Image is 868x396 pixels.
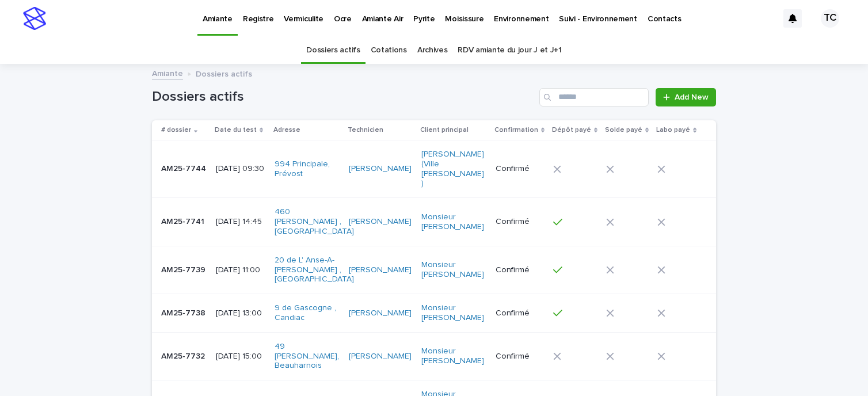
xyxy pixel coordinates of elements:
[152,66,183,79] a: Amiante
[216,265,265,275] p: [DATE] 11:00
[496,265,544,275] p: Confirmé
[152,89,535,105] h1: Dossiers actifs
[216,352,265,361] p: [DATE] 15:00
[161,215,207,227] p: AM25-7741
[152,332,716,380] tr: AM25-7732AM25-7732 [DATE] 15:0049 [PERSON_NAME], Beauharnois [PERSON_NAME] Monsieur [PERSON_NAME]...
[348,124,383,136] p: Technicien
[275,207,354,236] a: 460 [PERSON_NAME] , [GEOGRAPHIC_DATA]
[161,349,207,361] p: AM25-7732
[420,124,469,136] p: Client principal
[496,217,544,227] p: Confirmé
[196,67,252,79] p: Dossiers actifs
[417,37,448,64] a: Archives
[656,88,716,106] a: Add New
[275,159,338,179] a: 994 Principale, Prévost
[349,217,412,227] a: [PERSON_NAME]
[349,309,412,318] a: [PERSON_NAME]
[458,37,561,64] a: RDV amiante du jour J et J+1
[605,124,642,136] p: Solde payé
[275,342,339,371] a: 49 [PERSON_NAME], Beauharnois
[496,309,544,318] p: Confirmé
[161,263,208,275] p: AM25-7739
[821,9,839,28] div: TC
[215,124,257,136] p: Date du test
[161,162,208,174] p: AM25-7744
[216,164,265,174] p: [DATE] 09:30
[421,346,485,366] a: Monsieur [PERSON_NAME]
[161,124,191,136] p: # dossier
[306,37,360,64] a: Dossiers actifs
[552,124,591,136] p: Dépôt payé
[496,164,544,174] p: Confirmé
[152,294,716,333] tr: AM25-7738AM25-7738 [DATE] 13:009 de Gascogne , Candiac [PERSON_NAME] Monsieur [PERSON_NAME] Confirmé
[539,88,649,106] input: Search
[496,352,544,361] p: Confirmé
[152,140,716,198] tr: AM25-7744AM25-7744 [DATE] 09:30994 Principale, Prévost [PERSON_NAME] [PERSON_NAME] (Ville [PERSON...
[216,309,265,318] p: [DATE] 13:00
[371,37,407,64] a: Cotations
[349,352,412,361] a: [PERSON_NAME]
[161,306,208,318] p: AM25-7738
[152,246,716,294] tr: AM25-7739AM25-7739 [DATE] 11:0020 de L' Anse-A-[PERSON_NAME] , [GEOGRAPHIC_DATA] [PERSON_NAME] Mo...
[656,124,690,136] p: Labo payé
[349,265,412,275] a: [PERSON_NAME]
[421,303,485,323] a: Monsieur [PERSON_NAME]
[421,260,485,280] a: Monsieur [PERSON_NAME]
[494,124,538,136] p: Confirmation
[675,93,709,101] span: Add New
[275,303,338,323] a: 9 de Gascogne , Candiac
[421,150,485,188] a: [PERSON_NAME] (Ville [PERSON_NAME] )
[152,198,716,246] tr: AM25-7741AM25-7741 [DATE] 14:45460 [PERSON_NAME] , [GEOGRAPHIC_DATA] [PERSON_NAME] Monsieur [PERS...
[273,124,300,136] p: Adresse
[421,212,485,232] a: Monsieur [PERSON_NAME]
[275,256,354,284] a: 20 de L' Anse-A-[PERSON_NAME] , [GEOGRAPHIC_DATA]
[23,7,46,30] img: stacker-logo-s-only.png
[216,217,265,227] p: [DATE] 14:45
[349,164,412,174] a: [PERSON_NAME]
